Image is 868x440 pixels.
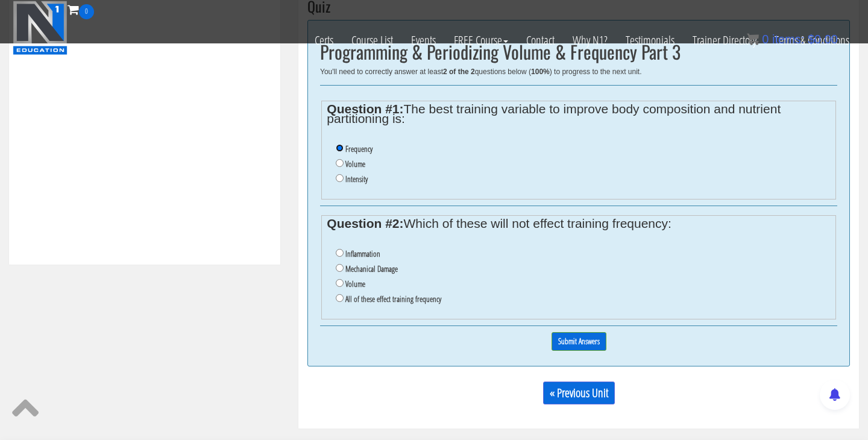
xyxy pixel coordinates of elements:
label: All of these effect training frequency [345,294,441,304]
input: Submit Answers [552,332,606,351]
label: Inflammation [345,249,380,259]
a: 0 [68,1,94,17]
span: $ [808,33,814,46]
a: Trainer Directory [684,19,766,61]
div: You'll need to correctly answer at least questions below ( ) to progress to the next unit. [320,68,837,76]
label: Mechanical Damage [345,264,398,274]
span: 0 [762,33,769,46]
a: Testimonials [617,19,684,61]
b: 100% [531,68,550,76]
img: n1-education [13,1,68,55]
a: Course List [342,19,402,61]
a: Certs [306,19,342,61]
bdi: 0.00 [808,33,838,46]
a: 0 items: $0.00 [747,33,838,46]
h2: Programming & Periodizing Volume & Frequency Part 3 [320,42,837,61]
legend: Which of these will not effect training frequency: [327,219,830,228]
b: 2 of the 2 [443,68,475,76]
span: 0 [79,4,94,19]
a: « Previous Unit [543,382,615,404]
img: icon11.png [747,33,759,45]
strong: Question #2: [327,216,403,230]
a: Terms & Conditions [766,19,858,61]
label: Intensity [345,174,368,184]
a: Why N1? [564,19,617,61]
label: Frequency [345,144,373,154]
a: FREE Course [445,19,517,61]
a: Contact [517,19,564,61]
legend: The best training variable to improve body composition and nutrient partitioning is: [327,104,830,124]
span: items: [772,33,804,46]
strong: Question #1: [327,102,403,116]
a: Events [402,19,445,61]
label: Volume [345,159,365,169]
label: Volume [345,279,365,289]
